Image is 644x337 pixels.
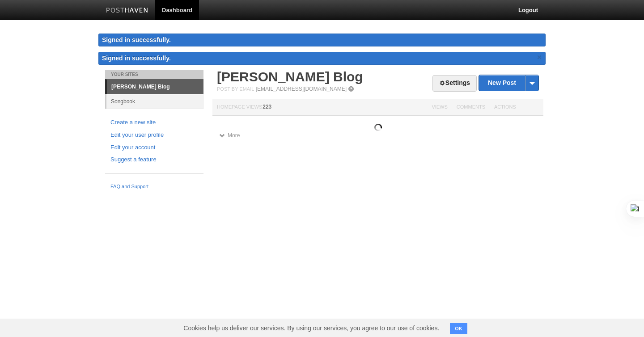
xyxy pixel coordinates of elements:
a: Edit your user profile [110,131,198,140]
span: Cookies help us deliver our services. By using our services, you agree to our use of cookies. [174,319,448,337]
img: loading.gif [374,124,382,131]
a: Songbook [106,94,203,109]
a: Create a new site [110,118,198,127]
button: OK [450,323,467,334]
span: Signed in successfully. [102,55,171,62]
span: 223 [263,104,271,110]
li: Your Sites [105,70,203,79]
a: Settings [432,75,477,92]
img: Posthaven-bar [106,8,148,14]
th: Comments [452,99,490,116]
a: More [219,132,240,139]
th: Actions [490,99,543,116]
a: New Post [479,75,538,91]
th: Homepage Views [212,99,427,116]
a: [EMAIL_ADDRESS][DOMAIN_NAME] [256,86,347,92]
a: [PERSON_NAME] Blog [107,80,203,94]
a: FAQ and Support [110,183,198,191]
a: × [535,52,543,63]
div: Signed in successfully. [98,34,546,46]
span: Post by Email [217,86,254,92]
a: [PERSON_NAME] Blog [217,69,363,84]
a: Suggest a feature [110,155,198,164]
th: Views [427,99,452,116]
a: Edit your account [110,143,198,152]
